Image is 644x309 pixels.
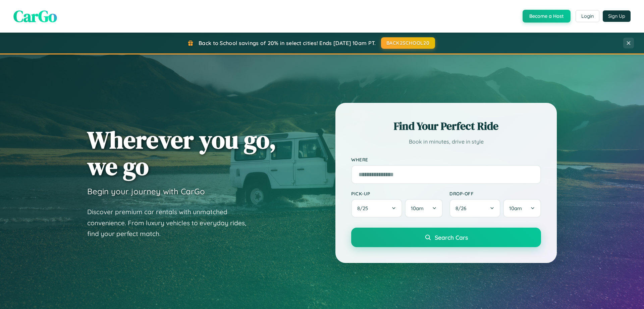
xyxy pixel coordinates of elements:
p: Discover premium car rentals with unmatched convenience. From luxury vehicles to everyday rides, ... [87,206,255,239]
button: 8/26 [449,199,500,218]
p: Book in minutes, drive in style [351,137,541,147]
button: 8/25 [351,199,402,218]
button: 10am [503,199,541,218]
label: Where [351,157,541,162]
span: 10am [509,205,522,211]
h2: Find Your Perfect Ride [351,119,541,133]
button: Sign Up [603,10,631,22]
span: Search Cars [435,234,468,241]
button: Login [576,10,599,22]
span: 10am [411,205,424,211]
h1: Wherever you go, we go [87,126,276,180]
span: Back to School savings of 20% in select cities! Ends [DATE] 10am PT. [199,40,376,46]
button: Search Cars [351,228,541,247]
button: 10am [405,199,443,218]
button: BACK2SCHOOL20 [381,37,435,49]
label: Pick-up [351,191,443,196]
h3: Begin your journey with CarGo [87,186,205,196]
span: 8 / 25 [357,205,371,211]
span: 8 / 26 [455,205,470,211]
span: CarGo [13,5,57,27]
label: Drop-off [449,191,541,196]
button: Become a Host [523,10,571,23]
